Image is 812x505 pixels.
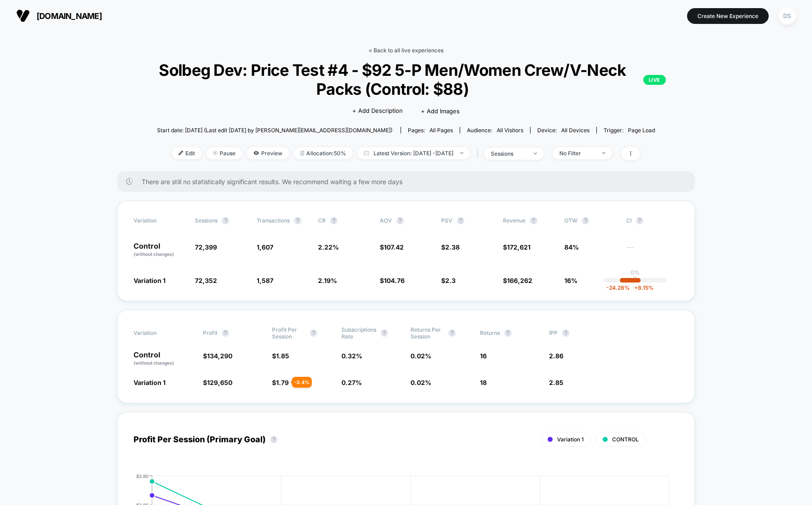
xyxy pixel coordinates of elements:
[491,150,527,157] div: sessions
[384,277,405,284] span: 104.76
[549,352,563,360] span: 2.86
[475,147,484,160] span: |
[441,277,456,284] span: $
[497,127,523,134] span: All Visitors
[530,217,537,224] button: ?
[562,329,569,337] button: ?
[549,329,558,336] span: IPP
[294,217,301,224] button: ?
[634,284,638,291] span: +
[397,217,404,224] button: ?
[384,243,404,251] span: 107.42
[272,379,289,386] span: $
[457,217,464,224] button: ?
[276,379,289,386] span: 1.79
[380,243,404,251] span: $
[549,379,563,386] span: 2.85
[445,243,460,251] span: 2.38
[341,379,362,386] span: 0.27 %
[561,127,590,134] span: all devices
[630,284,654,291] span: 8.15 %
[460,152,463,154] img: end
[318,217,326,224] span: CR
[134,242,186,258] p: Control
[687,8,769,24] button: Create New Experience
[203,329,217,336] span: Profit
[480,379,487,386] span: 18
[480,329,500,336] span: Returns
[257,243,273,251] span: 1,607
[564,277,577,284] span: 16%
[195,217,217,224] span: Sessions
[411,379,431,386] span: 0.02 %
[421,107,460,115] span: + Add Images
[612,436,639,443] span: CONTROL
[503,217,526,224] span: Revenue
[369,47,443,54] a: < Back to all live experiences
[341,326,376,340] span: Subscriptions Rate
[134,360,174,366] span: (without changes)
[318,277,337,284] span: 2.19 %
[602,152,605,154] img: end
[778,7,796,25] div: DS
[643,75,666,85] p: LIVE
[134,251,174,257] span: (without changes)
[142,178,677,185] span: There are still no statistically significant results. We recommend waiting a few more days
[411,326,444,340] span: Returns Per Session
[634,276,636,283] p: |
[507,243,531,251] span: 172,621
[631,269,640,276] p: 0%
[408,127,453,134] div: Pages:
[207,352,232,360] span: 134,290
[222,217,229,224] button: ?
[381,329,388,337] button: ?
[503,277,532,284] span: $
[222,329,229,337] button: ?
[429,127,453,134] span: all pages
[504,329,512,337] button: ?
[207,379,232,386] span: 129,650
[357,147,470,159] span: Latest Version: [DATE] - [DATE]
[276,352,289,360] span: 1.85
[134,277,166,284] span: Variation 1
[195,243,217,251] span: 72,399
[179,151,183,155] img: edit
[380,277,405,284] span: $
[146,60,666,98] span: Solbeg Dev: Price Test #4 - $92 5-P Men/Women Crew/V-Neck Packs (Control: $88)
[582,217,589,224] button: ?
[270,436,277,443] button: ?
[626,245,678,258] span: ---
[604,127,655,134] div: Trigger:
[626,217,676,224] span: CI
[534,153,537,154] img: end
[467,127,523,134] div: Audience:
[564,217,614,224] span: OTW
[559,150,595,157] div: No Filter
[206,147,242,159] span: Pause
[411,352,431,360] span: 0.02 %
[157,127,392,134] span: Start date: [DATE] (Last edit [DATE] by [PERSON_NAME][EMAIL_ADDRESS][DOMAIN_NAME])
[272,326,305,340] span: Profit Per Session
[134,351,194,366] p: Control
[341,352,362,360] span: 0.32 %
[564,243,579,251] span: 84%
[172,147,202,159] span: Edit
[318,243,339,251] span: 2.22 %
[480,352,487,360] span: 16
[292,377,312,388] div: - 3.4 %
[775,7,798,25] button: DS
[257,217,290,224] span: Transactions
[310,329,317,337] button: ?
[134,326,183,340] span: Variation
[380,217,392,224] span: AOV
[364,151,369,155] img: calendar
[195,277,217,284] span: 72,352
[134,217,183,224] span: Variation
[14,9,105,23] button: [DOMAIN_NAME]
[441,217,452,224] span: PSV
[16,9,30,23] img: Visually logo
[37,11,102,21] span: [DOMAIN_NAME]
[203,379,232,386] span: $
[507,277,532,284] span: 166,262
[134,379,166,386] span: Variation 1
